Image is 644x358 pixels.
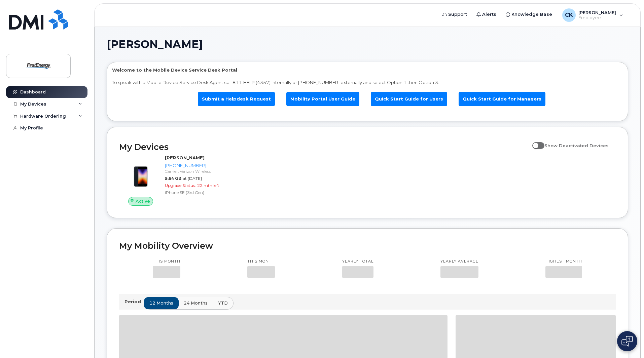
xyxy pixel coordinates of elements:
p: This month [153,259,180,264]
h2: My Devices [119,142,529,152]
span: 5.64 GB [165,176,181,181]
span: YTD [218,300,228,306]
strong: [PERSON_NAME] [165,155,205,160]
span: at [DATE] [183,176,202,181]
p: Welcome to the Mobile Device Service Desk Portal [112,67,623,73]
div: [PHONE_NUMBER] [165,162,235,169]
p: Highest month [545,259,582,264]
span: [PERSON_NAME] [107,39,203,49]
span: Show Deactivated Devices [544,143,609,148]
span: Active [136,198,150,204]
p: Yearly average [440,259,478,264]
a: Quick Start Guide for Users [371,92,447,106]
p: Period [124,299,144,305]
div: iPhone SE (3rd Gen) [165,190,235,195]
span: 22 mth left [197,183,219,188]
span: 24 months [184,300,208,306]
a: Submit a Helpdesk Request [198,92,275,106]
img: image20231002-3703462-1angbar.jpeg [124,158,157,190]
img: Open chat [621,336,633,347]
p: Yearly total [342,259,373,264]
a: Mobility Portal User Guide [286,92,359,106]
div: Carrier: Verizon Wireless [165,168,235,174]
a: Active[PERSON_NAME][PHONE_NUMBER]Carrier: Verizon Wireless5.64 GBat [DATE]Upgrade Status:22 mth l... [119,155,237,206]
span: Upgrade Status: [165,183,196,188]
h2: My Mobility Overview [119,241,616,251]
p: To speak with a Mobile Device Service Desk Agent call 811-HELP (4357) internally or [PHONE_NUMBER... [112,79,623,86]
input: Show Deactivated Devices [532,139,538,145]
a: Quick Start Guide for Managers [459,92,545,106]
p: This month [247,259,275,264]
